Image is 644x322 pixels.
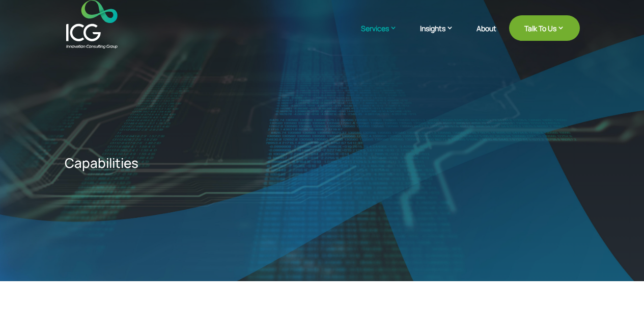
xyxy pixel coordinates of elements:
a: About [477,24,496,48]
a: Talk To Us [509,15,580,41]
a: Insights [420,23,464,48]
p: Capabilities [65,155,362,171]
iframe: Chat Widget [593,273,644,322]
a: Services [361,23,407,48]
